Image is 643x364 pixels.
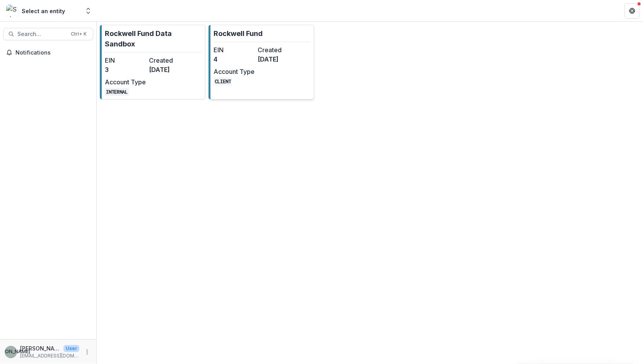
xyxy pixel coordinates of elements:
[105,88,129,96] code: INTERNAL
[3,46,93,59] button: Notifications
[100,25,205,99] a: Rockwell Fund Data SandboxEIN3Created[DATE]Account TypeINTERNAL
[105,28,202,49] p: Rockwell Fund Data Sandbox
[214,55,255,64] dd: 4
[82,347,92,357] button: More
[105,65,146,74] dd: 3
[20,352,79,359] p: [EMAIL_ADDRESS][DOMAIN_NAME]
[63,345,79,352] p: User
[209,25,314,99] a: Rockwell FundEIN4Created[DATE]Account TypeCLIENT
[20,344,60,352] p: [PERSON_NAME]
[22,7,65,15] div: Select an entity
[3,28,93,40] button: Search...
[214,28,263,39] p: Rockwell Fund
[149,65,190,74] dd: [DATE]
[105,77,146,87] dt: Account Type
[105,56,146,65] dt: EIN
[258,55,299,64] dd: [DATE]
[17,31,66,38] span: Search...
[6,5,19,17] img: Select an entity
[15,50,90,56] span: Notifications
[149,56,190,65] dt: Created
[214,77,232,85] code: CLIENT
[214,45,255,55] dt: EIN
[69,30,88,38] div: Ctrl + K
[624,3,640,19] button: Get Help
[83,3,94,19] button: Open entity switcher
[258,45,299,55] dt: Created
[214,67,255,76] dt: Account Type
